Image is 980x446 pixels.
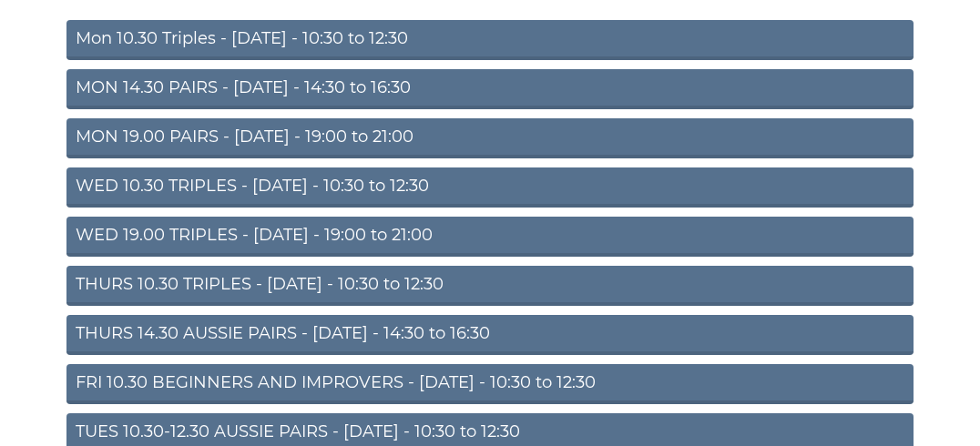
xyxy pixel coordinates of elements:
a: WED 19.00 TRIPLES - [DATE] - 19:00 to 21:00 [66,217,914,257]
a: Mon 10.30 Triples - [DATE] - 10:30 to 12:30 [66,20,914,60]
a: THURS 10.30 TRIPLES - [DATE] - 10:30 to 12:30 [66,266,914,306]
a: FRI 10.30 BEGINNERS AND IMPROVERS - [DATE] - 10:30 to 12:30 [66,364,914,404]
a: WED 10.30 TRIPLES - [DATE] - 10:30 to 12:30 [66,167,914,208]
a: THURS 14.30 AUSSIE PAIRS - [DATE] - 14:30 to 16:30 [66,315,914,355]
a: MON 14.30 PAIRS - [DATE] - 14:30 to 16:30 [66,69,914,109]
a: MON 19.00 PAIRS - [DATE] - 19:00 to 21:00 [66,118,914,158]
